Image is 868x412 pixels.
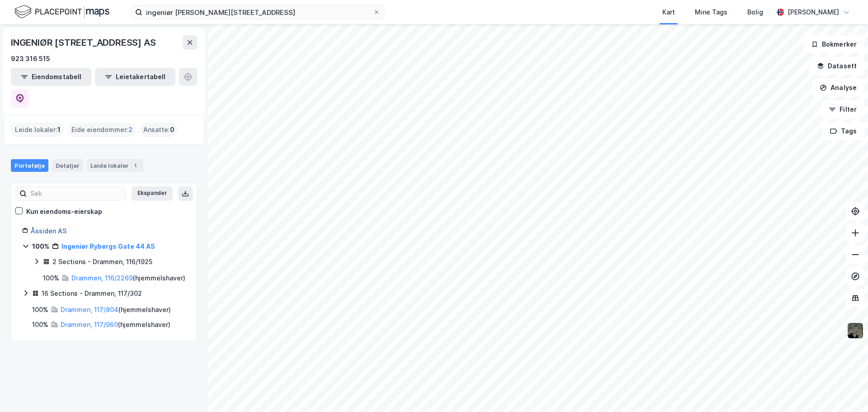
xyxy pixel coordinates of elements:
[788,7,839,18] div: [PERSON_NAME]
[131,161,140,170] div: 1
[32,304,48,315] div: 100%
[71,274,133,282] a: Drammen, 116/2269
[52,256,152,267] div: 2 Sections - Drammen, 116/1925
[61,242,155,250] a: Ingeniør Rybergs Gate 44 AS
[26,206,102,217] div: Kun eiendoms-eierskap
[11,68,91,86] button: Eiendomstabell
[823,369,868,412] iframe: Chat Widget
[11,35,157,50] div: INGENIØR [STREET_ADDRESS] AS
[61,319,170,330] div: ( hjemmelshaver )
[695,7,727,18] div: Mine Tags
[61,304,171,315] div: ( hjemmelshaver )
[57,124,61,135] span: 1
[11,123,64,137] div: Leide lokaler :
[747,7,763,18] div: Bolig
[71,273,185,284] div: ( hjemmelshaver )
[847,322,864,339] img: 9k=
[170,124,175,135] span: 0
[42,288,142,299] div: 16 Sections - Drammen, 117/302
[142,5,373,19] input: Søk på adresse, matrikkel, gårdeiere, leietakere eller personer
[809,57,864,75] button: Datasett
[31,227,66,235] a: Åssiden AS
[11,53,50,64] div: 923 316 515
[32,241,49,252] div: 100%
[95,68,175,86] button: Leietakertabell
[68,123,136,137] div: Eide eiendommer :
[87,159,143,172] div: Leide lokaler
[803,35,864,53] button: Bokmerker
[32,319,48,330] div: 100%
[14,4,109,20] img: logo.f888ab2527a4732fd821a326f86c7f29.svg
[52,159,83,172] div: Detaljer
[27,187,126,200] input: Søk
[61,321,118,328] a: Drammen, 117/960
[662,7,675,18] div: Kart
[821,100,864,118] button: Filter
[128,124,132,135] span: 2
[43,273,59,284] div: 100%
[132,186,173,201] button: Ekspander
[822,122,864,140] button: Tags
[812,79,864,97] button: Analyse
[11,159,48,172] div: Portefølje
[140,123,178,137] div: Ansatte :
[61,306,118,313] a: Drammen, 117/804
